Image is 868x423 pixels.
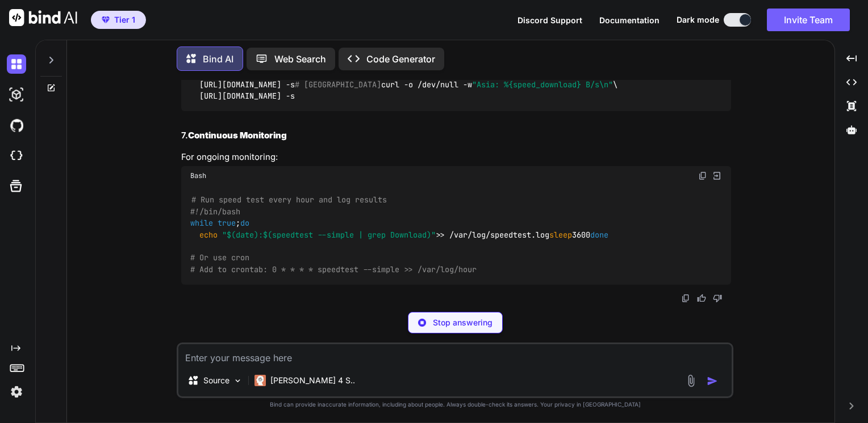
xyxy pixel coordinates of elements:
[181,151,731,164] p: For ongoing monitoring:
[433,317,493,328] p: Stop answering
[190,218,213,229] span: while
[7,85,26,104] img: darkAi-studio
[203,52,233,66] p: Bind AI
[7,116,26,135] img: githubDark
[713,294,722,303] img: dislike
[199,230,218,240] span: echo
[188,130,287,141] strong: Continuous Monitoring
[190,206,240,217] span: #!/bin/bash
[102,16,110,23] img: premium
[599,14,660,26] button: Documentation
[7,382,26,401] img: settings
[222,230,436,240] span: " : "
[270,375,355,386] p: [PERSON_NAME] 4 S..
[7,54,26,74] img: darkChat
[233,376,243,386] img: Pick Models
[685,374,698,387] img: attachment
[91,11,146,29] button: premiumTier 1
[366,52,435,66] p: Code Generator
[190,194,608,275] code: ; >> /var/log/speedtest.log 3600
[177,400,733,409] p: Bind can provide inaccurate information, including about people. Always double-check its answers....
[599,15,660,25] span: Documentation
[549,230,572,240] span: sleep
[472,79,613,90] span: "Asia: %{speed_download} B/s\n"
[190,21,627,102] code: curl -o /dev/null -w \ [URL][DOMAIN_NAME] -s curl -o /dev/null -w \ [URL][DOMAIN_NAME] -s curl -o...
[698,171,707,180] img: copy
[114,14,135,26] span: Tier 1
[190,171,206,180] span: Bash
[295,79,381,90] span: # [GEOGRAPHIC_DATA]
[707,375,718,387] img: icon
[9,9,77,26] img: Bind AI
[590,230,608,240] span: done
[191,195,387,205] span: # Run speed test every hour and log results
[227,230,258,240] span: $(date)
[218,218,236,229] span: true
[254,375,266,386] img: Claude 4 Sonnet
[712,171,722,181] img: Open in Browser
[697,294,706,303] img: like
[681,294,690,303] img: copy
[240,218,249,229] span: do
[7,146,26,166] img: cloudideIcon
[767,9,850,31] button: Invite Team
[518,14,582,26] button: Discord Support
[181,129,731,142] h2: 7.
[190,253,249,263] span: # Or use cron
[677,14,719,26] span: Dark mode
[274,52,326,66] p: Web Search
[263,230,431,240] span: $(speedtest --simple | grep Download)
[518,15,582,25] span: Discord Support
[190,264,477,274] span: # Add to crontab: 0 * * * * speedtest --simple >> /var/log/hour
[203,375,229,386] p: Source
